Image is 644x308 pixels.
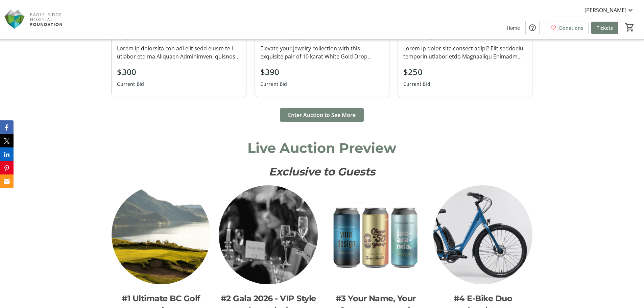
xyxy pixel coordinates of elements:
a: Tickets [591,22,618,34]
img: <p><span style="color: rgb(74, 74, 74);">#2 Gala 2026 - VIP Style</span></p><p><em style="color: ... [219,185,318,284]
p: Live Auction Preview [111,138,532,158]
em: Exclusive to Guests [269,165,375,178]
div: Current Bid [260,78,287,90]
span: Enter Auction to See More [288,111,356,119]
div: Current Bid [117,78,144,90]
div: Lorem ip dolorsita con adi elit sedd eiusm te i utlabor etd ma Aliquaen Adminimven, quisnostr exe... [117,44,240,61]
span: #2 Gala 2026 - VIP Style [221,293,316,303]
div: Lorem ip dolor sita consect adipi? Elit seddoeiu temporin utlabor etdo Magnaaliqu Enimadm Veni Qu... [403,44,527,61]
img: <p><span style="color: rgb(74, 74, 74);">#1 Ultimate BC Golf Experience </span></p><p><em style="... [112,185,211,284]
div: $300 [117,66,144,78]
button: Cart [624,21,636,33]
div: Elevate your jewelry collection with this exquisite pair of 10 karat White Gold Drop Earrings, fe... [260,44,384,61]
div: $390 [260,66,287,78]
img: Eagle Ridge Hospital Foundation's Logo [4,3,64,37]
div: $250 [403,66,430,78]
img: <p><span style="color: rgb(74, 74, 74);">#4 E-Bike Duo</span></p><p><em style="color: rgb(74, 74,... [433,185,532,284]
span: [PERSON_NAME] [585,6,626,14]
a: Home [501,22,525,34]
button: Help [526,21,539,34]
span: #4 E-Bike Duo [454,293,512,303]
button: Enter Auction to See More [280,108,364,122]
span: Donations [559,24,583,31]
span: Tickets [597,24,613,31]
div: Current Bid [403,78,430,90]
button: [PERSON_NAME] [579,5,640,16]
a: Donations [545,22,589,34]
span: Home [507,24,520,31]
img: <p><span style="color: rgb(74, 74, 74);">#3 Your Name, Your Patina Brew</span></p><p><em style="c... [326,185,425,284]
